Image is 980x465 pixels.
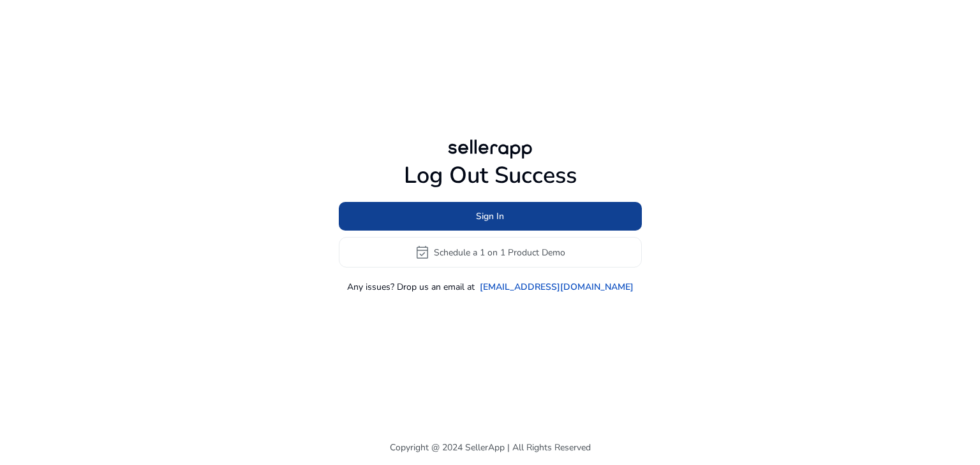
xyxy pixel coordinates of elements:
[339,202,642,231] button: Sign In
[339,162,642,189] h1: Log Out Success
[476,210,504,223] span: Sign In
[347,280,475,294] p: Any issues? Drop us an email at
[480,280,634,294] a: [EMAIL_ADDRESS][DOMAIN_NAME]
[415,245,430,260] span: event_available
[339,237,642,268] button: event_availableSchedule a 1 on 1 Product Demo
